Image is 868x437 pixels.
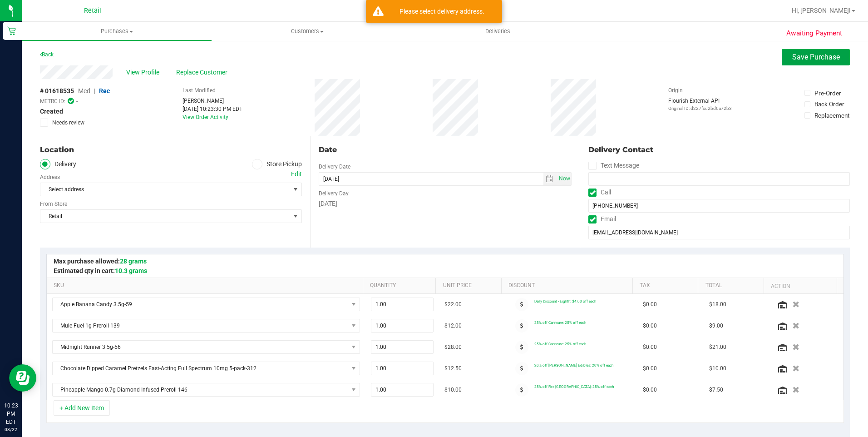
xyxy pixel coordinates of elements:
[252,159,302,169] label: Store Pickup
[54,282,359,289] a: SKU
[40,86,74,96] span: # 01618535
[643,300,657,309] span: $0.00
[52,362,360,375] span: NO DATA FOUND
[473,27,523,35] span: Deliveries
[534,342,586,346] span: 25% off Canncure: 25% off each
[319,189,349,198] label: Delivery Day
[557,172,572,185] span: Set Current date
[640,282,695,289] a: Tax
[371,341,433,353] input: 1.00
[115,267,147,274] span: 10.3 grams
[543,173,557,185] span: select
[40,200,67,208] label: From Store
[52,340,360,354] span: NO DATA FOUND
[291,169,302,179] div: Edit
[371,319,433,332] input: 1.00
[53,298,348,311] span: Apple Banana Candy 3.5g-59
[52,383,360,397] span: NO DATA FOUND
[53,383,348,396] span: Pineapple Mango 0.7g Diamond Infused Preroll-146
[588,186,611,199] label: Call
[126,68,163,77] span: View Profile
[588,144,850,155] div: Delivery Contact
[371,298,433,311] input: 1.00
[643,343,657,352] span: $0.00
[40,173,60,181] label: Address
[99,87,110,94] span: Rec
[7,26,16,35] inline-svg: Retail
[705,282,760,289] a: Total
[319,163,350,171] label: Delivery Date
[4,402,18,426] p: 10:23 PM EDT
[290,210,301,223] span: select
[84,7,101,15] span: Retail
[40,159,76,169] label: Delivery
[212,27,402,35] span: Customers
[290,183,301,196] span: select
[40,210,290,223] span: Retail
[764,278,837,294] th: Action
[814,111,849,120] div: Replacement
[53,319,348,332] span: Mule Fuel 1g Preroll-139
[40,97,65,105] span: METRC ID:
[709,322,723,330] span: $9.00
[52,319,360,333] span: NO DATA FOUND
[212,22,402,41] a: Customers
[444,300,462,309] span: $22.00
[444,364,462,373] span: $12.50
[40,183,277,196] span: Select address
[792,53,840,61] span: Save Purchase
[534,384,614,389] span: 25% off Fire [GEOGRAPHIC_DATA]: 25% off each
[709,300,726,309] span: $18.00
[403,22,593,41] a: Deliveries
[52,119,84,127] span: Needs review
[668,86,683,94] label: Origin
[588,159,639,172] label: Text Message
[709,386,723,394] span: $7.50
[668,105,732,112] p: Original ID: d227fcd2bd6a72b3
[40,51,54,58] a: Back
[176,68,231,77] span: Replace Customer
[556,173,571,185] span: select
[370,282,432,289] a: Quantity
[534,320,586,325] span: 25% off Canncure: 25% off each
[444,322,462,330] span: $12.00
[54,400,110,416] button: + Add New Item
[443,282,498,289] a: Unit Price
[52,298,360,311] span: NO DATA FOUND
[68,97,74,105] span: In Sync
[668,97,732,112] div: Flourish External API
[792,7,851,14] span: Hi, [PERSON_NAME]!
[40,144,302,155] div: Location
[182,97,242,105] div: [PERSON_NAME]
[643,322,657,330] span: $0.00
[814,99,844,109] div: Back Order
[78,87,90,94] span: Med
[389,7,495,16] div: Please select delivery address.
[182,105,242,113] div: [DATE] 10:23:30 PM EDT
[53,362,348,375] span: Chocolate Dipped Caramel Pretzels Fast-Acting Full Spectrum 10mg 5-pack-312
[182,86,216,94] label: Last Modified
[588,172,850,186] input: Format: (999) 999-9999
[76,97,78,105] span: -
[319,144,572,155] div: Date
[54,267,147,274] span: Estimated qty in cart:
[371,362,433,375] input: 1.00
[709,364,726,373] span: $10.00
[120,258,147,265] span: 28 grams
[182,114,228,120] a: View Order Activity
[4,426,18,433] p: 08/22
[9,364,36,392] iframe: Resource center
[508,282,629,289] a: Discount
[534,299,596,303] span: Daily Discount - Eighth: $4.00 off each
[54,258,147,265] span: Max purchase allowed:
[22,22,212,41] a: Purchases
[22,27,212,35] span: Purchases
[643,364,657,373] span: $0.00
[814,89,841,98] div: Pre-Order
[40,107,63,116] span: Created
[782,49,850,65] button: Save Purchase
[319,199,572,209] div: [DATE]
[53,341,348,353] span: Midnight Runner 3.5g-56
[534,363,613,367] span: 20% off [PERSON_NAME] Edibles: 20% off each
[371,383,433,396] input: 1.00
